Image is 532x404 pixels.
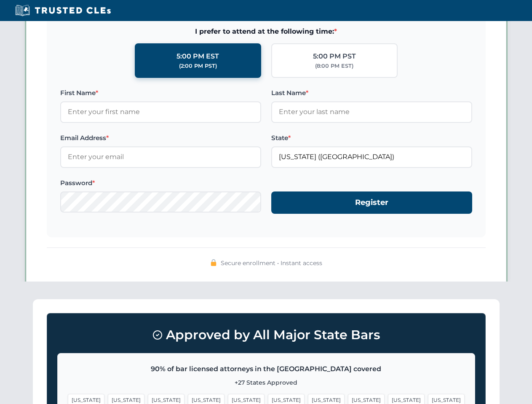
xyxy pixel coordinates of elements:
[13,4,113,17] img: Trusted CLEs
[315,62,353,70] div: (8:00 PM EST)
[210,259,217,266] img: 🔒
[60,26,472,37] span: I prefer to attend at the following time:
[221,258,322,268] span: Secure enrollment • Instant access
[60,133,261,143] label: Email Address
[313,51,356,62] div: 5:00 PM PST
[60,146,261,167] input: Enter your email
[271,146,472,167] input: Florida (FL)
[179,62,217,70] div: (2:00 PM PST)
[60,101,261,122] input: Enter your first name
[271,133,472,143] label: State
[271,88,472,98] label: Last Name
[60,178,261,188] label: Password
[68,364,465,375] p: 90% of bar licensed attorneys in the [GEOGRAPHIC_DATA] covered
[57,324,475,346] h3: Approved by All Major State Bars
[271,101,472,122] input: Enter your last name
[271,191,472,214] button: Register
[68,378,465,387] p: +27 States Approved
[60,88,261,98] label: First Name
[176,51,219,62] div: 5:00 PM EST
